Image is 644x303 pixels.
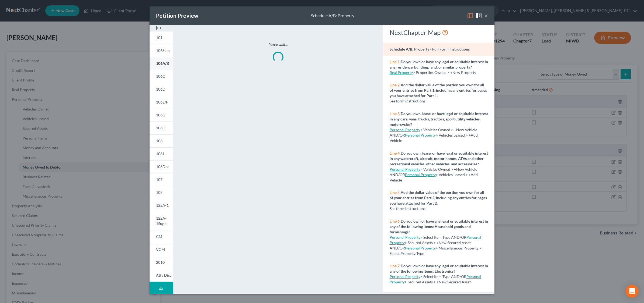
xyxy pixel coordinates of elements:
strong: Do you own or have any legal or equitable interest in any of the following items: Electronics? [390,263,488,273]
span: 108 [156,190,162,195]
a: Personal Property [405,246,436,250]
span: 106Sum [156,48,170,53]
span: Line 1: [390,59,401,64]
span: > Vehicles Owned > +New Vehicle AND/OR [390,127,477,137]
img: expand-e0f6d898513216a626fdd78e52531dac95497ffd26381d4c15ee2fc46db09dca.svg [156,25,162,31]
a: Personal Property [390,167,420,172]
a: Personal Property [390,127,420,132]
strong: Do you own or have any legal or equitable interest in any residence, building, land, or similar p... [390,59,488,69]
span: > Vehicles Leased > +Add Vehicle [390,172,478,182]
span: 106J [156,151,164,156]
a: VCM [150,243,173,256]
a: 106E/F [150,96,173,109]
span: > Miscellaneous Property > Select Property Type [390,246,482,256]
a: 122A-1 [150,199,173,212]
a: 107 [150,173,173,186]
span: See form instructions [390,206,425,211]
strong: Do you own or have any legal or equitable interest in any of the following items: Household goods... [390,219,488,234]
img: map-eea8200ae884c6f1103ae1953ef3d486a96c86aabb227e865a55264e3737af1f.svg [467,12,473,19]
span: 106C [156,74,165,79]
strong: Add the dollar value of the portion you own for all of your entries from Part 2, including any en... [390,190,487,205]
img: help-close-5ba153eb36485ed6c1ea00a893f15db1cb9b99d6cae46e1a8edb6c62d00a1a76.svg [476,12,482,19]
span: > Select Item Type AND/OR [390,235,466,240]
div: Open Intercom Messenger [626,285,639,298]
span: 122A-1 [156,203,169,208]
span: Line 2: [390,83,401,87]
strong: Do you own, lease, or have legal or equitable interest in any watercraft, aircraft, motor homes, ... [390,151,488,166]
a: Personal Property [390,235,420,240]
span: 106Dec [156,164,169,169]
button: × [484,12,488,19]
a: 106C [150,70,173,83]
span: Line 4: [390,151,401,155]
strong: Schedule A/B: Property - Full Form Instructions [390,47,470,51]
a: Personal Property [390,274,420,279]
a: 106Sum [150,44,173,57]
span: > Secured Assets > +New Secured Asset AND/OR [390,235,481,250]
span: 2010 [156,260,165,265]
span: 106D [156,87,165,91]
a: 106I [150,134,173,147]
span: Atty Disc [156,273,172,277]
div: Schedule A/B: Property [311,13,354,19]
a: Personal Property [390,235,481,245]
span: > Select Item Type AND/OR [390,274,466,279]
span: 106G [156,113,165,117]
a: 2010 [150,256,173,269]
span: 106A/B [156,61,169,66]
a: 108 [150,186,173,199]
span: > Properties Owned > +New Property [413,70,476,75]
a: Personal Property [405,172,436,177]
p: Please wait... [196,42,360,47]
div: Petition Preview [156,12,198,19]
span: 107 [156,177,162,182]
span: 122A-1Supp [156,216,167,226]
span: See form instructions [390,99,425,103]
span: Line 3: [390,111,401,116]
a: 106Dec [150,160,173,173]
a: 106J [150,147,173,160]
span: > Vehicles Leased > +Add Vehicle [390,133,478,143]
span: Line 7: [390,263,401,268]
span: 106H [156,126,165,130]
span: 106E/F [156,100,168,104]
a: 106G [150,109,173,122]
span: > Vehicles Owned > +New Vehicle AND/OR [390,167,477,177]
a: 106H [150,122,173,134]
strong: Add the dollar value of the portion you own for all of your entries from Part 1, including any en... [390,83,487,98]
a: 122A-1Supp [150,212,173,230]
a: 106D [150,83,173,96]
span: 101 [156,35,162,40]
span: VCM [156,247,165,252]
span: Line 6: [390,219,401,223]
a: 106A/B [150,57,173,70]
strong: Do you own, lease, or have legal or equitable interest in any cars, vans, trucks, tractors, sport... [390,111,488,127]
span: CM [156,234,162,239]
div: NextChapter Map [390,28,488,37]
span: Line 5: [390,190,401,195]
span: 106I [156,138,164,143]
a: Atty Disc [150,269,173,282]
a: 101 [150,31,173,44]
a: Personal Property [405,133,436,137]
a: CM [150,230,173,243]
a: Real Property [390,70,413,75]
